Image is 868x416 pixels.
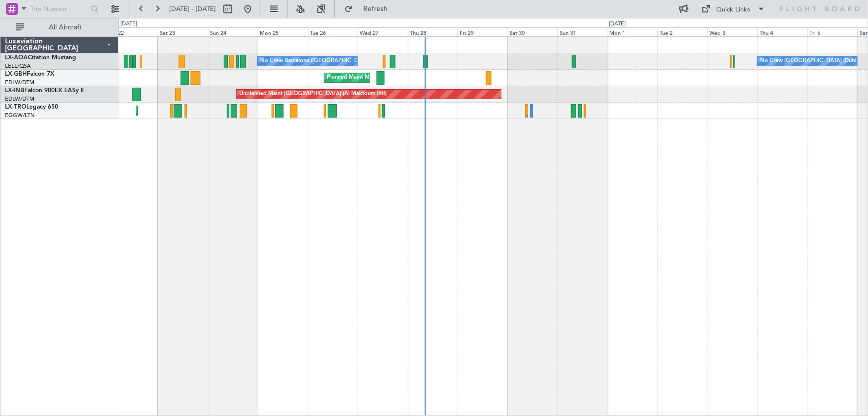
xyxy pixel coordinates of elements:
[5,71,54,77] a: LX-GBHFalcon 7X
[30,1,88,16] input: Trip Number
[26,24,105,31] span: All Aircraft
[5,55,76,61] a: LX-AOACitation Mustang
[608,27,658,36] div: Mon 1
[327,70,438,85] div: Planned Maint Nice ([GEOGRAPHIC_DATA])
[355,5,396,12] span: Refresh
[5,88,84,94] a: LX-INBFalcon 900EX EASy II
[308,27,358,36] div: Tue 26
[239,87,386,102] div: Unplanned Maint [GEOGRAPHIC_DATA] (Al Maktoum Intl)
[5,55,28,61] span: LX-AOA
[5,79,34,86] a: EDLW/DTM
[5,104,58,110] a: LX-TROLegacy 650
[697,1,771,17] button: Quick Links
[658,27,708,36] div: Tue 2
[11,19,108,35] button: All Aircraft
[258,27,308,36] div: Mon 25
[558,27,608,36] div: Sun 31
[609,20,626,28] div: [DATE]
[408,27,458,36] div: Thu 28
[5,112,35,119] a: EGGW/LTN
[5,104,26,110] span: LX-TRO
[169,4,216,13] span: [DATE] - [DATE]
[5,62,31,70] a: LELL/QSA
[458,27,508,36] div: Fri 29
[708,27,758,36] div: Wed 3
[358,27,408,36] div: Wed 27
[340,1,399,17] button: Refresh
[208,27,258,36] div: Sun 24
[260,54,371,69] div: No Crew Barcelona ([GEOGRAPHIC_DATA])
[120,20,137,28] div: [DATE]
[5,95,34,103] a: EDLW/DTM
[158,27,208,36] div: Sat 23
[508,27,558,36] div: Sat 30
[5,88,24,94] span: LX-INB
[108,27,158,36] div: Fri 22
[808,27,858,36] div: Fri 5
[5,71,27,77] span: LX-GBH
[758,27,808,36] div: Thu 4
[717,5,751,15] div: Quick Links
